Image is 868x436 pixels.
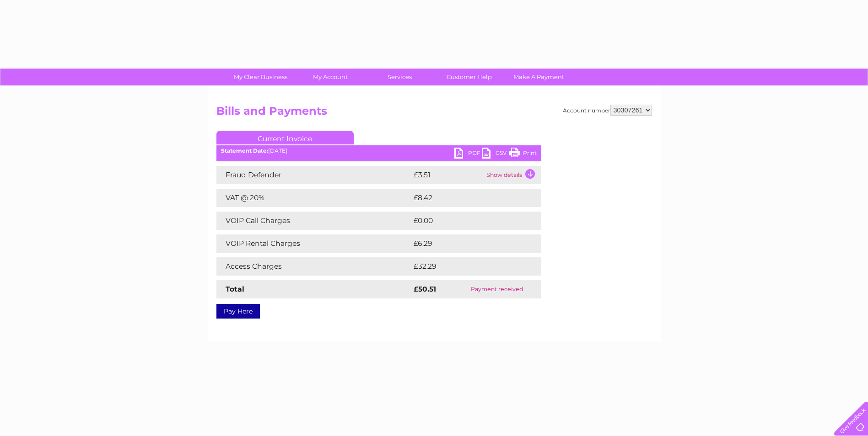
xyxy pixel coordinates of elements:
td: Payment received [453,280,541,298]
a: Print [509,148,537,161]
a: Customer Help [431,69,507,85]
td: £32.29 [411,257,523,276]
td: VOIP Call Charges [216,212,411,230]
a: Pay Here [216,304,260,319]
a: Make A Payment [501,69,577,85]
h2: Bills and Payments [216,105,652,122]
strong: Total [226,285,244,293]
td: Fraud Defender [216,166,411,184]
td: £8.42 [411,189,520,207]
a: CSV [482,148,509,161]
td: Show details [484,166,541,184]
td: £3.51 [411,166,484,184]
div: [DATE] [216,148,541,154]
td: Access Charges [216,257,411,276]
strong: £50.51 [414,285,436,293]
td: VAT @ 20% [216,189,411,207]
a: My Clear Business [223,69,298,85]
td: £0.00 [411,212,520,230]
b: Statement Date: [221,147,268,154]
a: Services [362,69,437,85]
a: Current Invoice [216,131,354,144]
a: My Account [292,69,368,85]
a: PDF [454,148,482,161]
td: VOIP Rental Charges [216,234,411,253]
td: £6.29 [411,234,520,253]
div: Account number [563,105,652,116]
